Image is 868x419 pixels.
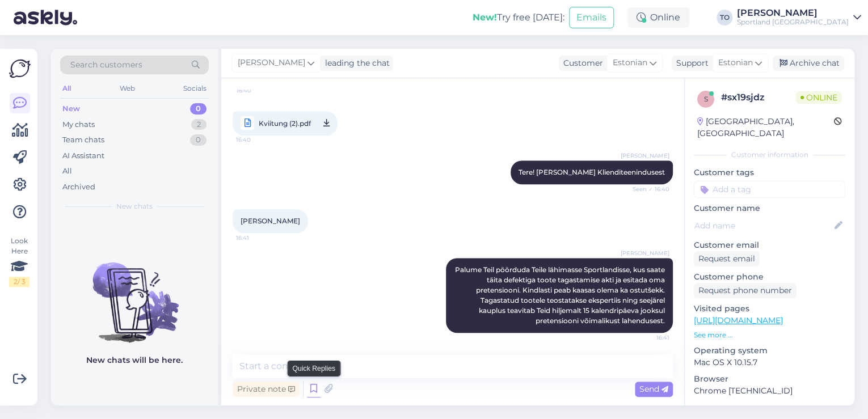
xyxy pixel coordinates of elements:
img: Askly Logo [9,58,31,79]
span: Estonian [613,57,647,69]
div: Socials [181,81,209,96]
div: Request phone number [694,283,797,298]
p: Browser [694,373,845,385]
span: s [704,95,708,103]
input: Add a tag [694,181,845,198]
span: Estonian [718,57,753,69]
div: Look Here [9,236,30,287]
p: New chats will be here. [86,354,183,366]
div: # sx19sjdz [721,91,796,104]
div: AI Assistant [62,150,104,162]
span: Tere! [PERSON_NAME] Klienditeenindusest [519,168,665,176]
div: Archive chat [773,56,844,71]
div: Private note [233,382,300,397]
span: 16:40 [237,86,279,95]
span: Search customers [70,59,142,71]
div: TO [717,10,732,26]
div: All [62,166,72,177]
div: 0 [190,134,207,146]
div: Support [672,57,709,69]
div: My chats [62,119,95,130]
span: Send [639,384,668,394]
input: Add name [694,219,832,232]
p: See more ... [694,330,845,340]
span: New chats [116,201,153,211]
p: Chrome [TECHNICAL_ID] [694,385,845,397]
div: leading the chat [321,57,390,69]
div: Try free [DATE]: [473,11,564,24]
span: 16:41 [627,333,669,342]
div: 0 [190,103,207,115]
div: Online [627,7,689,28]
div: Archived [62,181,95,193]
div: [GEOGRAPHIC_DATA], [GEOGRAPHIC_DATA] [697,116,834,139]
div: Team chats [62,134,104,146]
p: Mac OS X 10.15.7 [694,357,845,369]
span: 16:41 [236,234,279,242]
div: All [60,81,73,96]
p: Customer tags [694,167,845,179]
span: Palume Teil pöörduda Teile lähimasse Sportlandisse, kus saate täita defektiga toote tagastamise a... [455,265,667,325]
span: Online [796,91,842,104]
p: Customer phone [694,271,845,283]
span: 16:40 [236,133,279,147]
div: Web [117,81,137,96]
div: 2 [191,119,207,130]
div: Sportland [GEOGRAPHIC_DATA] [737,18,849,27]
span: [PERSON_NAME] [241,217,300,225]
div: [PERSON_NAME] [737,9,849,18]
span: [PERSON_NAME] [621,151,669,160]
div: Customer [559,57,603,69]
p: Operating system [694,345,845,357]
p: Visited pages [694,303,845,315]
span: Seen ✓ 16:40 [627,185,669,193]
div: 2 / 3 [9,277,30,287]
div: Customer information [694,150,845,160]
span: Kviitung (2).pdf [259,116,311,130]
a: [PERSON_NAME]Sportland [GEOGRAPHIC_DATA] [737,9,861,27]
button: Emails [569,7,614,28]
img: No chats [51,242,218,344]
b: New! [473,12,497,23]
div: Request email [694,251,760,266]
span: [PERSON_NAME] [238,57,305,69]
span: [PERSON_NAME] [621,249,669,257]
p: Customer email [694,239,845,251]
a: [URL][DOMAIN_NAME] [694,315,783,325]
div: New [62,103,80,115]
p: Customer name [694,202,845,214]
a: Kviitung (2).pdf16:40 [233,111,338,136]
small: Quick Replies [292,363,335,373]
